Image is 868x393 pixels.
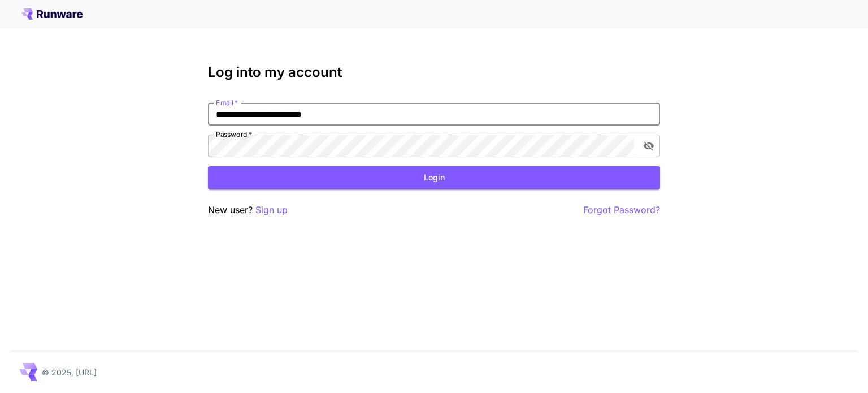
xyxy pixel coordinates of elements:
p: New user? [208,203,288,217]
h3: Log into my account [208,64,660,80]
p: © 2025, [URL] [42,366,97,378]
button: Forgot Password? [583,203,660,217]
label: Password [216,129,252,139]
button: toggle password visibility [639,136,659,156]
button: Login [208,166,660,189]
label: Email [216,98,238,107]
button: Sign up [255,203,288,217]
